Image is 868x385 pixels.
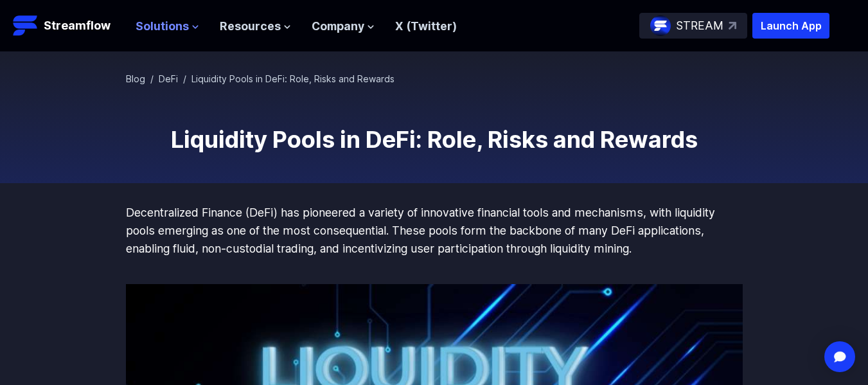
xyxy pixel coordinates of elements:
[13,13,123,39] a: Streamflow
[44,17,111,35] p: Streamflow
[824,341,855,372] div: Open Intercom Messenger
[126,73,145,84] a: Blog
[159,73,178,84] a: DeFi
[312,17,375,35] button: Company
[136,17,189,35] span: Solutions
[136,17,199,35] button: Solutions
[650,15,671,36] img: streamflow-logo-circle.png
[183,73,186,84] span: /
[312,17,364,35] span: Company
[676,17,723,35] p: STREAM
[639,13,747,39] a: STREAM
[191,73,394,84] span: Liquidity Pools in DeFi: Role, Risks and Rewards
[126,127,743,152] h1: Liquidity Pools in DeFi: Role, Risks and Rewards
[752,13,829,39] button: Launch App
[220,17,281,35] span: Resources
[13,13,39,39] img: Streamflow Logo
[220,17,291,35] button: Resources
[126,204,743,258] p: Decentralized Finance (DeFi) has pioneered a variety of innovative financial tools and mechanisms...
[395,19,457,33] a: X (Twitter)
[729,22,736,30] img: top-right-arrow.svg
[150,73,154,84] span: /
